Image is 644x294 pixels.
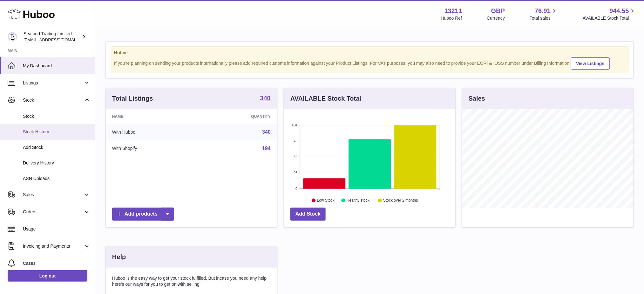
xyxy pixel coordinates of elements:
[23,113,90,119] span: Stock
[23,243,84,249] span: Invoicing and Payments
[23,209,84,215] span: Orders
[23,144,90,150] span: Add Stock
[583,7,636,21] a: 944.55 AVAILABLE Stock Total
[23,129,90,135] span: Stock History
[23,226,90,232] span: Usage
[487,15,505,21] div: Currency
[583,15,636,21] span: AVAILABLE Stock Total
[8,270,87,282] a: Log out
[23,63,90,69] span: My Dashboard
[23,97,84,103] span: Stock
[23,176,90,182] span: ASN Uploads
[530,15,558,21] span: Total sales
[23,80,84,86] span: Listings
[23,260,90,266] span: Cases
[23,192,84,198] span: Sales
[491,7,505,15] strong: GBP
[23,160,90,166] span: Delivery History
[24,31,81,43] div: Seafood Trading Limited
[444,7,462,15] strong: 13211
[535,7,551,15] span: 76.91
[610,7,629,15] span: 944.55
[8,32,17,42] img: internalAdmin-13211@internal.huboo.com
[441,15,462,21] div: Huboo Ref
[530,7,558,21] a: 76.91 Total sales
[24,37,93,42] span: [EMAIL_ADDRESS][DOMAIN_NAME]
